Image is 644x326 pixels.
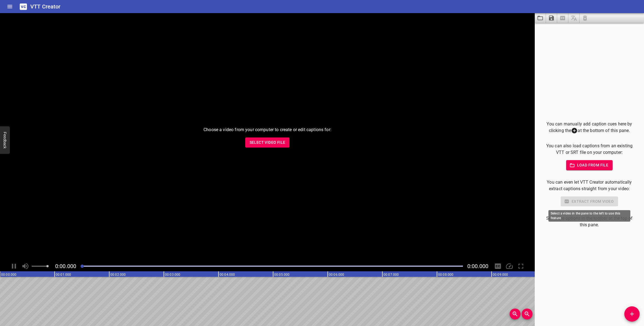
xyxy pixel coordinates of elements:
[510,309,521,319] button: Zoom In
[568,13,580,23] span: Add some captions below, then you can translate them.
[557,13,568,23] span: Select a video in the pane to the left, then you can automatically extract captions.
[81,266,463,267] div: Play progress
[250,139,285,146] span: Select Video File
[543,143,635,156] p: You can also load captions from an existing VTT or SRT file on your computer:
[467,263,488,269] span: Video Duration
[220,273,235,277] text: 00:04.000
[516,261,526,271] div: Toggle Full Screen
[55,263,76,269] span: Current Time
[1,273,16,277] text: 00:00.000
[546,13,557,23] button: Save captions to file
[274,273,289,277] text: 00:05.000
[537,15,543,21] svg: Load captions from file
[624,306,640,322] button: Add Cue
[165,273,180,277] text: 00:03.000
[535,13,546,23] button: Load captions from file
[329,273,344,277] text: 00:06.000
[438,273,453,277] text: 00:08.000
[566,160,613,170] button: Load from file
[543,121,635,134] p: You can manually add caption cues here by clicking the at the bottom of this pane.
[383,273,399,277] text: 00:07.000
[522,309,533,319] button: Zoom Out
[30,2,61,11] h6: VTT Creator
[203,127,331,133] p: Choose a video from your computer to create or edit captions for:
[493,261,503,271] div: Hide/Show Captions
[543,179,635,192] p: You can even let VTT Creator automatically extract captions straight from your video:
[493,273,508,277] text: 00:09.000
[504,261,515,271] div: Playback Speed
[110,273,126,277] text: 00:02.000
[245,137,290,148] button: Select Video File
[543,215,635,228] p: See more options in the toolbar at the top of this pane.
[56,273,71,277] text: 00:01.000
[548,15,555,21] svg: Save captions to file
[571,162,608,169] span: Load from file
